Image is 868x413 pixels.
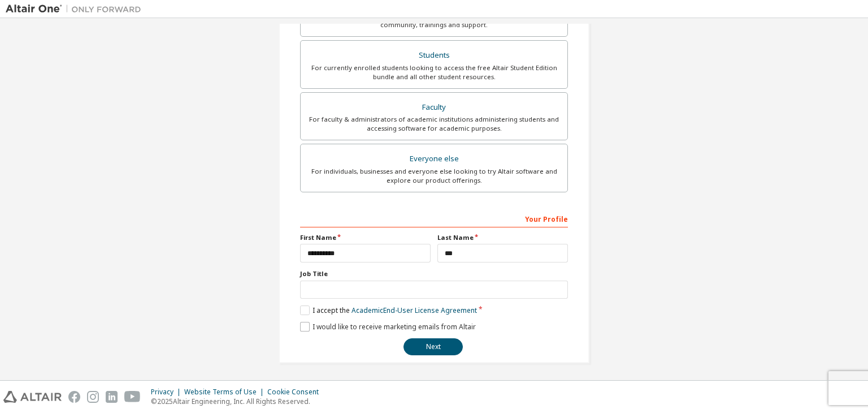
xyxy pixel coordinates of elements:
div: Faculty [307,100,561,115]
img: instagram.svg [87,391,99,403]
div: For currently enrolled students looking to access the free Altair Student Edition bundle and all ... [307,63,561,81]
div: For faculty & administrators of academic institutions administering students and accessing softwa... [307,115,561,133]
div: Cookie Consent [267,388,325,397]
img: altair_logo.svg [3,391,62,403]
label: First Name [300,233,431,242]
img: facebook.svg [68,391,80,403]
button: Next [403,338,463,355]
label: I accept the [300,306,477,315]
p: © 2025 Altair Engineering, Inc. All Rights Reserved. [151,397,325,406]
a: Academic End-User License Agreement [351,306,477,315]
div: For individuals, businesses and everyone else looking to try Altair software and explore our prod... [307,167,561,185]
label: Last Name [437,233,568,242]
div: Website Terms of Use [184,388,267,397]
img: Altair One [6,3,147,15]
div: Students [307,48,561,63]
div: Everyone else [307,151,561,167]
label: I would like to receive marketing emails from Altair [300,322,476,332]
img: linkedin.svg [106,391,118,403]
img: youtube.svg [124,391,141,403]
div: Your Profile [300,209,568,227]
label: Job Title [300,269,568,278]
div: Privacy [151,388,184,397]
